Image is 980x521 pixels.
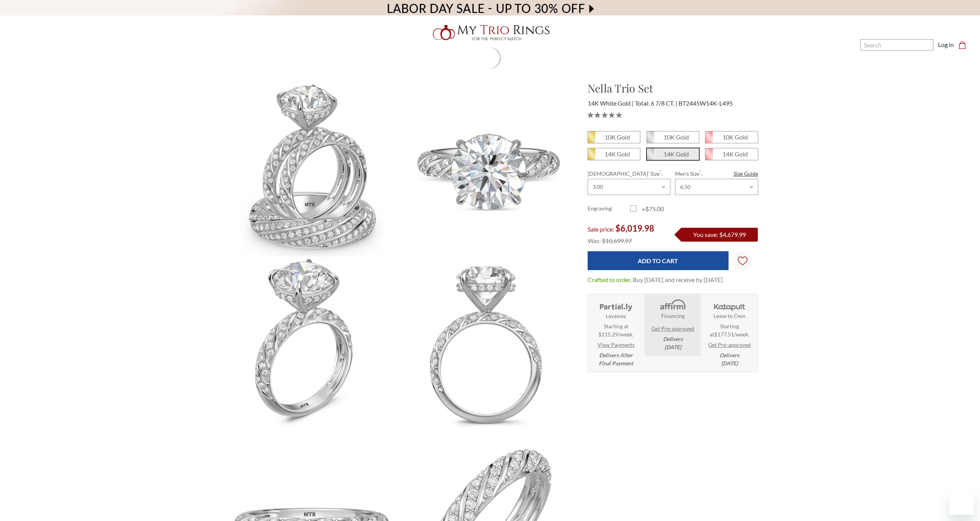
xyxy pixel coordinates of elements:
[712,299,747,312] img: Katapult
[645,294,700,356] li: Affirm
[714,331,748,338] span: $177.51/week
[652,324,694,333] a: Get Pre-approved
[938,40,954,49] a: Log in
[663,133,689,141] em: 10K Gold
[708,341,751,349] a: Get Pre-approved
[588,170,670,178] label: [DEMOGRAPHIC_DATA]' Size :
[647,131,699,143] span: 10K White Gold
[675,170,758,178] label: Men's Size :
[705,148,757,160] span: 14K Rose Gold
[635,99,677,107] span: Total: 6 7/8 CT.
[602,237,632,244] span: $10,699.97
[588,251,729,270] input: Add to Cart
[630,204,673,213] label: +$75.00
[588,237,601,244] span: Was:
[958,41,966,49] svg: cart.cart_preview
[647,148,699,160] span: 14K White Gold
[665,344,681,350] span: [DATE]
[284,20,696,45] a: My Trio Rings
[599,351,633,367] em: Delivers After Final Payment
[588,80,758,96] h1: Nella Trio Set
[720,351,739,367] em: Delivers
[702,294,757,372] li: Katapult
[860,39,933,50] input: Search
[661,312,685,320] strong: Financing
[399,257,575,434] img: Photo of Nella 6 7/8 ct tw. Lab Grown Diamond Round Solitaire Trio Set 14K White Gold [BT2445WE-L...
[949,490,974,515] iframe: Button to launch messaging window
[588,294,644,372] li: Layaway
[223,81,399,257] img: Photo of Nella 6 7/8 ct tw. Lab Grown Diamond Round Solitaire Trio Set 14K White Gold [BT2445W-L495]
[722,133,748,141] em: 10K Gold
[633,275,723,284] dd: Buy [DATE] and receive by [DATE]
[704,322,755,338] span: Starting at .
[605,150,630,158] em: 14K Gold
[722,150,748,158] em: 14K Gold
[721,360,738,366] span: [DATE]
[678,99,733,107] span: BT2445W14K-L495
[588,204,630,213] label: Engraving:
[399,81,575,257] img: Photo of Nella 6 7/8 ct tw. Lab Grown Diamond Round Solitaire Trio Set 14K White Gold [BT2445WE-L...
[598,341,635,349] a: View Payments
[588,275,632,284] dt: Crafted to order.
[615,223,654,234] span: $6,019.98
[714,312,745,320] strong: Lease to Own
[588,225,614,233] span: Sale price:
[693,231,746,238] span: You save: $4,679.99
[588,148,640,160] span: 14K Yellow Gold
[223,257,399,434] img: Photo of Nella 6 7/8 ct tw. Lab Grown Diamond Round Solitaire Trio Set 14K White Gold [BT2445WE-L...
[734,170,758,178] a: Size Guide
[588,99,634,107] span: 14K White Gold
[588,131,640,143] span: 10K Yellow Gold
[958,40,971,49] a: Cart with 0 items
[705,131,757,143] span: 10K Rose Gold
[655,299,690,312] img: Affirm
[598,299,634,312] img: Layaway
[598,322,633,338] span: Starting at $115.29/week.
[429,20,552,45] img: My Trio Rings
[738,232,747,290] svg: Wish Lists
[733,251,752,271] a: Wish Lists
[663,150,689,158] em: 14K Gold
[663,335,683,351] em: Delivers
[605,133,630,141] em: 10K Gold
[606,312,626,320] strong: Layaway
